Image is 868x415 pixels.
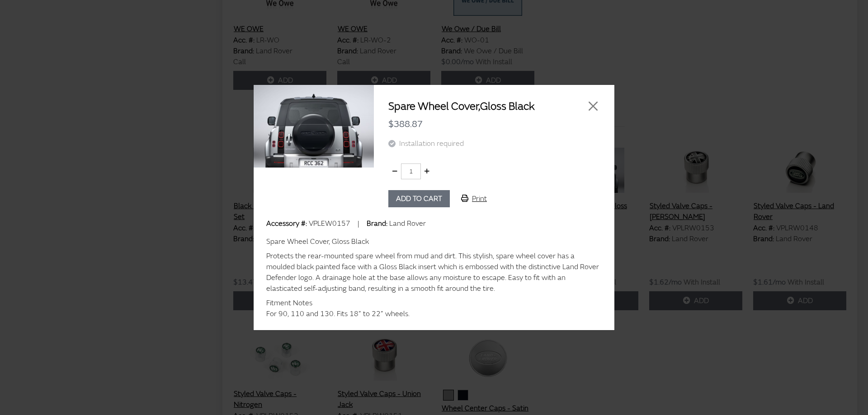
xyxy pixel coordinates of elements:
[399,139,464,148] span: Installation required
[309,219,350,228] span: VPLEW0157
[266,298,312,308] label: Fitment Notes
[389,219,426,228] span: Land Rover
[453,190,495,207] button: Print
[388,190,450,207] button: Add to cart
[266,218,307,229] label: Accessory #:
[266,251,602,294] div: Protects the rear-mounted spare wheel from mud and dirt. This stylish, spare wheel cover has a mo...
[367,218,387,229] label: Brand:
[358,219,359,228] span: |
[586,99,600,113] button: Close
[254,84,374,168] img: Image for Spare Wheel Cover,Gloss Black
[388,99,563,114] h2: Spare Wheel Cover,Gloss Black
[266,308,602,319] div: For 90, 110 and 130. Fits 18” to 22” wheels.
[388,114,600,135] div: $388.87
[266,236,602,247] div: Spare Wheel Cover, Gloss Black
